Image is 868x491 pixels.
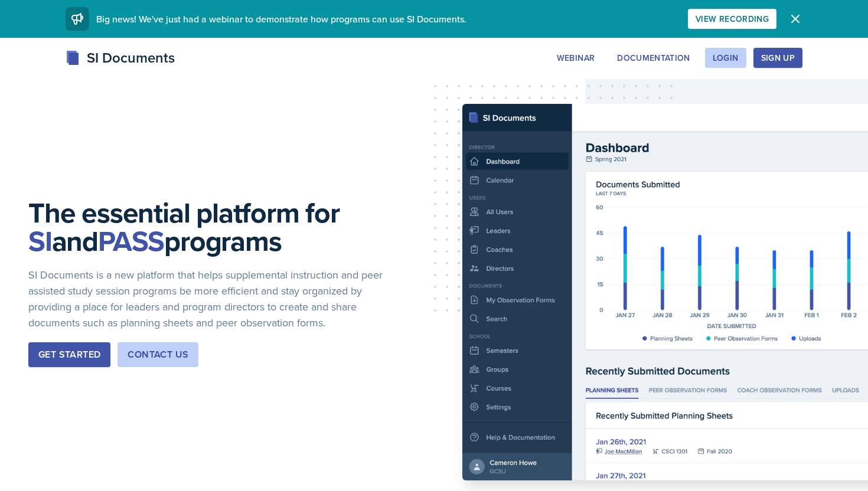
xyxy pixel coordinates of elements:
button: Documentation [609,48,698,68]
button: Webinar [549,48,602,68]
div: Webinar [557,53,595,63]
div: Contact Us [128,348,188,362]
button: Get Started [28,342,110,367]
div: Login [713,53,739,63]
div: Documentation [617,53,690,63]
button: Contact Us [118,342,198,367]
button: Login [705,48,746,68]
div: Sign Up [761,53,795,63]
div: Get Started [38,348,100,362]
span: Big news! We've just had a webinar to demonstrate how programs can use SI Documents. [96,12,466,25]
div: View Recording [696,14,769,24]
button: View Recording [688,9,776,29]
div: SI Documents [66,47,175,68]
button: Sign Up [753,48,802,68]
